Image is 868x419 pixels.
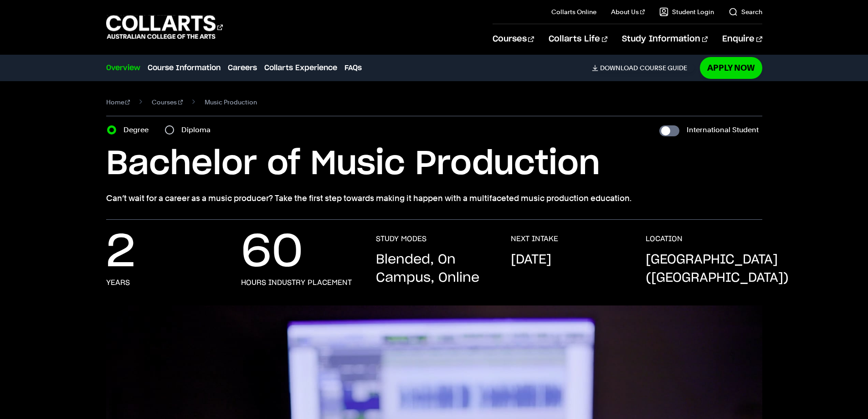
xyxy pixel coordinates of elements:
[148,62,221,73] a: Course Information
[106,144,762,185] h1: Bachelor of Music Production
[106,192,762,205] p: Can’t wait for a career as a music producer? Take the first step towards making it happen with a ...
[106,14,223,40] div: Go to homepage
[729,7,762,16] a: Search
[152,96,183,109] a: Courses
[511,251,551,269] p: [DATE]
[123,124,154,136] label: Degree
[493,24,534,54] a: Courses
[687,124,759,136] label: International Student
[344,62,362,73] a: FAQs
[376,234,426,243] h3: STUDY MODES
[106,96,130,109] a: Home
[659,7,714,16] a: Student Login
[376,251,493,287] p: Blended, On Campus, Online
[228,62,257,73] a: Careers
[551,7,596,16] a: Collarts Online
[106,62,140,73] a: Overview
[549,24,607,54] a: Collarts Life
[264,62,337,73] a: Collarts Experience
[106,278,130,287] h3: Years
[106,234,135,271] p: 2
[622,24,708,54] a: Study Information
[646,234,683,243] h3: LOCATION
[511,234,558,243] h3: NEXT INTAKE
[205,96,257,109] span: Music Production
[646,251,789,287] p: [GEOGRAPHIC_DATA] ([GEOGRAPHIC_DATA])
[181,124,216,136] label: Diploma
[241,278,352,287] h3: hours industry placement
[592,64,694,72] a: DownloadCourse Guide
[241,234,303,271] p: 60
[611,7,645,16] a: About Us
[600,64,638,72] span: Download
[700,57,762,78] a: Apply Now
[722,24,762,54] a: Enquire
